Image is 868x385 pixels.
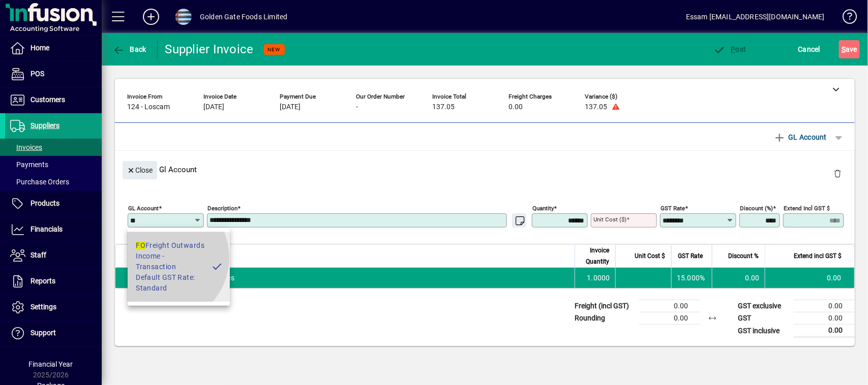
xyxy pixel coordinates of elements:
[207,205,237,212] mat-label: Description
[128,273,146,283] span: Accountancy Fees
[31,121,59,130] span: Suppliers
[10,161,48,169] span: Payments
[835,2,855,35] a: Knowledge Base
[740,205,773,212] mat-label: Discount (%)
[581,245,609,267] span: Invoice Quantity
[5,320,102,346] a: Support
[639,312,700,325] td: 0.00
[712,268,765,288] td: 0.00
[733,300,794,312] td: GST exclusive
[5,139,102,156] a: Invoices
[733,312,794,325] td: GST
[575,268,615,288] td: 1.0000
[5,36,102,61] a: Home
[432,103,455,111] span: 137.05
[175,250,206,262] span: Description
[784,205,830,212] mat-label: Extend incl GST $
[728,250,759,262] span: Discount %
[167,8,200,26] button: Profile
[570,300,639,312] td: Freight (incl GST)
[31,199,59,207] span: Products
[686,9,825,25] div: Essam [EMAIL_ADDRESS][DOMAIN_NAME]
[5,243,102,268] a: Staff
[508,103,523,111] span: 0.00
[31,44,49,52] span: Home
[128,250,140,262] span: Item
[825,161,850,185] button: Delete
[5,87,102,113] a: Customers
[593,216,626,223] mat-label: Unit Cost ($)
[671,268,712,288] td: 15.000%
[356,103,358,111] span: -
[5,217,102,242] a: Financials
[165,41,254,57] div: Supplier Invoice
[29,360,73,368] span: Financial Year
[5,173,102,190] a: Purchase Orders
[31,70,44,78] span: POS
[678,250,703,262] span: GST Rate
[128,205,159,212] mat-label: GL Account
[123,161,157,179] button: Close
[110,40,149,58] button: Back
[10,178,69,186] span: Purchase Orders
[5,295,102,320] a: Settings
[31,251,46,259] span: Staff
[635,250,665,262] span: Unit Cost $
[120,165,160,174] app-page-header-button: Close
[5,191,102,216] a: Products
[169,268,575,288] td: Accountancy Fees
[115,151,855,188] div: Gl Account
[798,41,821,57] span: Cancel
[661,205,685,212] mat-label: GST rate
[639,300,700,312] td: 0.00
[5,156,102,173] a: Payments
[794,250,842,262] span: Extend incl GST $
[31,277,55,285] span: Reports
[765,268,854,288] td: 0.00
[268,46,281,53] span: NEW
[842,41,857,57] span: ave
[713,45,746,53] span: ost
[711,40,749,58] button: Post
[135,8,167,26] button: Add
[31,329,56,337] span: Support
[127,162,153,179] span: Close
[31,95,65,104] span: Customers
[794,312,855,325] td: 0.00
[127,103,170,111] span: 124 - Loscam
[152,275,159,280] span: GL
[825,169,850,178] app-page-header-button: Delete
[102,40,158,58] app-page-header-button: Back
[570,312,639,325] td: Rounding
[794,300,855,312] td: 0.00
[203,103,224,111] span: [DATE]
[5,61,102,87] a: POS
[31,303,56,311] span: Settings
[733,325,794,337] td: GST inclusive
[839,40,860,58] button: Save
[10,143,42,151] span: Invoices
[31,225,63,233] span: Financials
[796,40,823,58] button: Cancel
[280,103,301,111] span: [DATE]
[5,269,102,294] a: Reports
[731,45,736,53] span: P
[585,103,607,111] span: 137.05
[532,205,554,212] mat-label: Quantity
[112,45,146,53] span: Back
[794,325,855,337] td: 0.00
[200,9,287,25] div: Golden Gate Foods Limited
[842,45,846,53] span: S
